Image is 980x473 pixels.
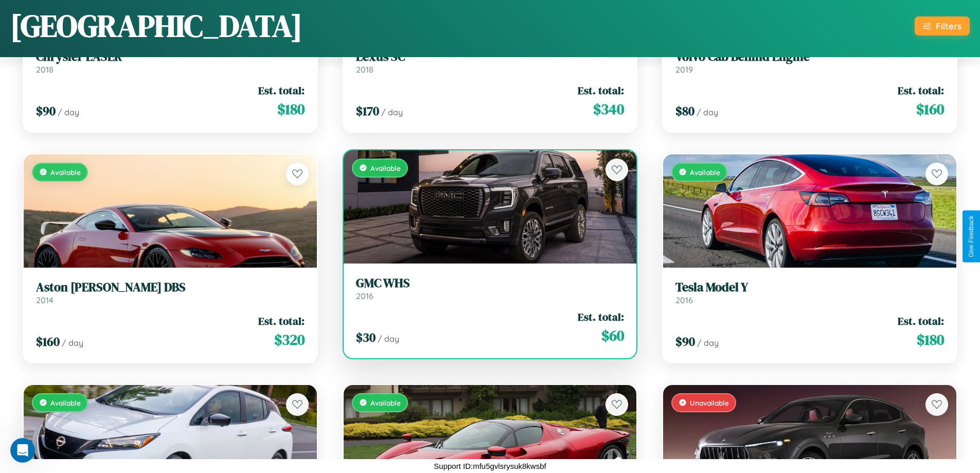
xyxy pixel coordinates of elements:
[356,64,373,75] span: 2018
[690,168,720,177] span: Available
[36,280,305,295] h3: Aston [PERSON_NAME] DBS
[675,333,695,350] span: $ 90
[58,107,79,117] span: / day
[10,5,302,47] h1: [GEOGRAPHIC_DATA]
[356,329,376,346] span: $ 30
[675,102,694,119] span: $ 80
[898,83,944,98] span: Est. total:
[36,49,305,75] a: Chrysler LASER2018
[378,334,399,344] span: / day
[36,49,305,64] h3: Chrysler LASER
[578,309,624,324] span: Est. total:
[690,398,729,407] span: Unavailable
[258,83,305,98] span: Est. total:
[356,291,373,301] span: 2016
[36,333,60,350] span: $ 160
[62,338,83,348] span: / day
[50,398,81,407] span: Available
[601,325,624,346] span: $ 60
[36,64,54,75] span: 2018
[370,164,401,172] span: Available
[898,313,944,328] span: Est. total:
[258,313,305,328] span: Est. total:
[578,83,624,98] span: Est. total:
[675,280,944,305] a: Tesla Model Y2016
[356,102,379,119] span: $ 170
[917,329,944,350] span: $ 180
[10,438,35,463] iframe: Intercom live chat
[936,21,961,31] div: Filters
[434,459,546,473] p: Support ID: mfu5gvlsrysuk8kwsbf
[675,64,693,75] span: 2019
[916,99,944,119] span: $ 160
[675,295,693,305] span: 2016
[50,168,81,177] span: Available
[675,49,944,64] h3: Volvo Cab Behind Engine
[356,49,625,75] a: Lexus SC2018
[968,216,975,257] div: Give Feedback
[697,107,718,117] span: / day
[277,99,305,119] span: $ 180
[675,280,944,295] h3: Tesla Model Y
[593,99,624,119] span: $ 340
[356,276,625,291] h3: GMC WHS
[36,295,54,305] span: 2014
[36,102,56,119] span: $ 90
[381,107,403,117] span: / day
[370,398,401,407] span: Available
[915,16,970,36] button: Filters
[697,338,719,348] span: / day
[274,329,305,350] span: $ 320
[356,49,625,64] h3: Lexus SC
[36,280,305,305] a: Aston [PERSON_NAME] DBS2014
[675,49,944,75] a: Volvo Cab Behind Engine2019
[356,276,625,301] a: GMC WHS2016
